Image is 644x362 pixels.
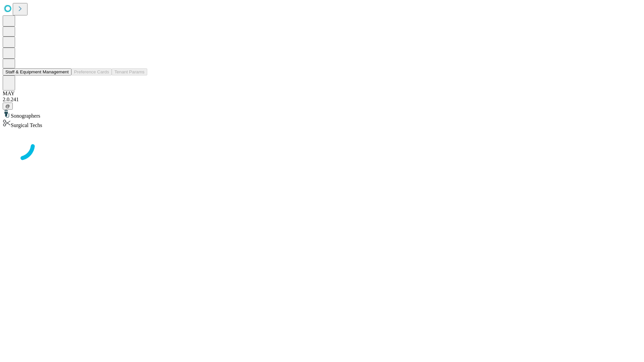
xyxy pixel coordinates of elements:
[5,104,10,109] span: @
[3,68,71,75] button: Staff & Equipment Management
[71,68,112,75] button: Preference Cards
[3,90,641,97] div: MAY
[3,103,13,110] button: @
[3,119,641,128] div: Surgical Techs
[3,97,641,103] div: 2.0.241
[3,110,641,119] div: Sonographers
[112,68,147,75] button: Tenant Params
